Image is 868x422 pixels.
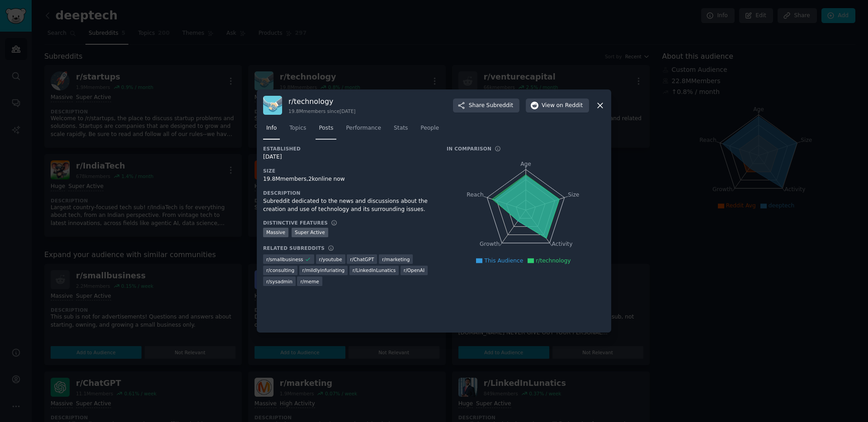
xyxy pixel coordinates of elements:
h3: Established [263,145,434,152]
span: r/technology [536,258,571,264]
a: Performance [343,121,384,140]
span: Subreddit [486,102,513,110]
h3: r/ technology [288,97,355,106]
h3: Description [263,190,434,196]
span: This Audience [484,258,523,264]
button: Viewon Reddit [526,98,589,113]
span: Share [469,102,513,110]
h3: Distinctive Features [263,220,328,226]
span: r/ OpenAI [404,267,425,273]
div: 19.8M members, 2k online now [263,175,434,183]
tspan: Growth [480,241,500,248]
span: r/ mildlyinfuriating [302,267,345,273]
span: r/ marketing [382,256,410,263]
div: Massive [263,228,288,237]
span: r/ consulting [266,267,294,273]
a: Posts [316,121,336,140]
span: r/ sysadmin [266,278,292,285]
h3: In Comparison [447,145,491,152]
tspan: Age [520,161,531,167]
span: Topics [289,124,306,132]
tspan: Size [568,192,579,198]
div: 19.8M members since [DATE] [288,108,355,114]
span: r/ smallbusiness [266,256,303,263]
div: [DATE] [263,153,434,161]
img: technology [263,96,282,115]
a: Info [263,121,280,140]
span: r/ LinkedInLunatics [353,267,396,273]
div: Subreddit dedicated to the news and discussions about the creation and use of technology and its ... [263,197,434,213]
span: Stats [394,124,408,132]
span: View [542,102,583,110]
span: on Reddit [557,102,583,110]
a: Stats [391,121,411,140]
span: People [420,124,439,132]
tspan: Reach [467,192,484,198]
h3: Size [263,168,434,174]
span: r/ meme [300,278,319,285]
a: Topics [286,121,309,140]
h3: Related Subreddits [263,245,325,251]
tspan: Activity [552,241,573,248]
a: People [417,121,442,140]
button: ShareSubreddit [453,98,519,113]
span: Info [266,124,277,132]
span: r/ ChatGPT [350,256,374,263]
span: Performance [346,124,381,132]
div: Super Active [292,228,328,237]
span: Posts [319,124,333,132]
span: r/ youtube [319,256,342,263]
